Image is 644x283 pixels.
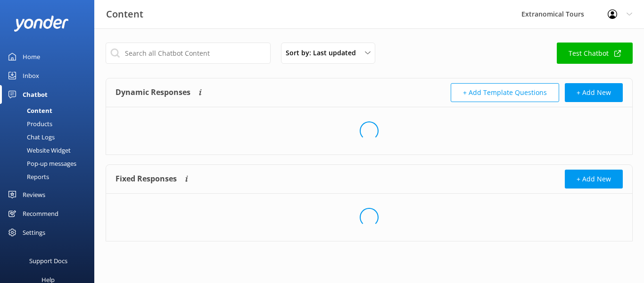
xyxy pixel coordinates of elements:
[6,104,94,117] a: Content
[116,170,177,189] h4: Fixed Responses
[106,7,143,22] h3: Content
[6,157,94,170] a: Pop-up messages
[6,157,76,170] div: Pop-up messages
[6,170,94,183] a: Reports
[565,83,623,102] button: + Add New
[23,204,58,223] div: Recommend
[23,185,45,204] div: Reviews
[286,48,362,58] span: Sort by: Last updated
[6,170,49,183] div: Reports
[6,117,94,130] a: Products
[23,66,39,85] div: Inbox
[23,223,45,242] div: Settings
[23,47,40,66] div: Home
[29,251,67,270] div: Support Docs
[6,104,52,117] div: Content
[557,43,633,64] a: Test Chatbot
[6,117,52,130] div: Products
[23,85,48,104] div: Chatbot
[6,130,94,144] a: Chat Logs
[116,83,190,102] h4: Dynamic Responses
[6,144,71,157] div: Website Widget
[451,83,559,102] button: + Add Template Questions
[565,170,623,189] button: + Add New
[6,130,55,144] div: Chat Logs
[6,144,94,157] a: Website Widget
[14,16,68,31] img: yonder-white-logo.png
[106,43,271,64] input: Search all Chatbot Content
